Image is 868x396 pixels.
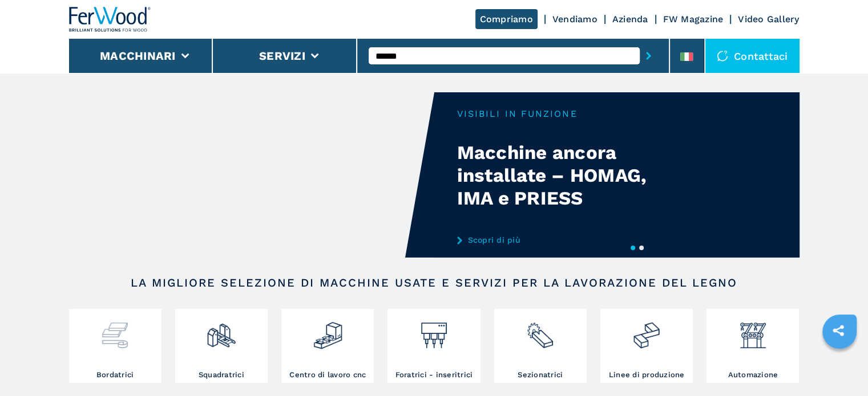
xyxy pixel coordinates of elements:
[663,14,724,25] a: FW Magazine
[738,14,799,25] a: Video Gallery
[640,43,657,69] button: submit-button
[69,92,434,258] video: Your browser does not support the video tag.
[728,370,778,380] h3: Automazione
[738,312,768,350] img: automazione.png
[717,50,728,62] img: Contattaci
[313,312,343,350] img: centro_di_lavoro_cnc_2.png
[206,312,236,350] img: squadratrici_2.png
[824,316,853,345] a: sharethis
[518,370,563,380] h3: Sezionatrici
[395,370,473,380] h3: Foratrici - inseritrici
[639,246,644,250] button: 2
[705,39,800,73] div: Contattaci
[100,312,130,350] img: bordatrici_1.png
[100,49,176,63] button: Macchinari
[600,309,693,383] a: Linee di produzione
[552,14,597,25] a: Vendiamo
[706,309,799,383] a: Automazione
[259,49,305,63] button: Servizi
[69,309,162,383] a: Bordatrici
[457,235,681,244] a: Scopri di più
[819,345,859,387] iframe: Chat
[175,309,268,383] a: Squadratrici
[289,370,366,380] h3: Centro di lavoro cnc
[631,246,635,250] button: 1
[612,14,648,25] a: Azienda
[609,370,685,380] h3: Linee di produzione
[199,370,244,380] h3: Squadratrici
[475,9,538,29] a: Compriamo
[525,312,555,350] img: sezionatrici_2.png
[281,309,374,383] a: Centro di lavoro cnc
[387,309,480,383] a: Foratrici - inseritrici
[419,312,449,350] img: foratrici_inseritrici_2.png
[106,276,763,289] h2: LA MIGLIORE SELEZIONE DI MACCHINE USATE E SERVIZI PER LA LAVORAZIONE DEL LEGNO
[69,7,151,32] img: Ferwood
[631,312,661,350] img: linee_di_produzione_2.png
[494,309,587,383] a: Sezionatrici
[96,370,134,380] h3: Bordatrici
